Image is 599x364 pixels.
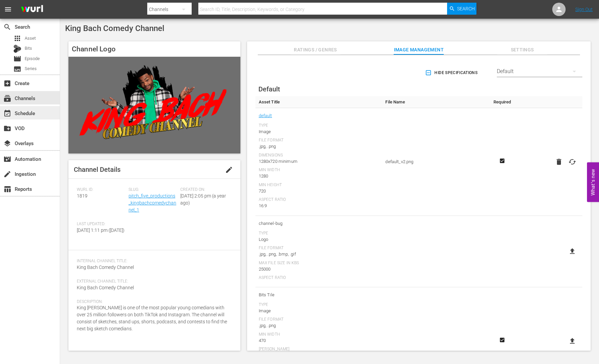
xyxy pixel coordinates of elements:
div: Dimensions [259,153,379,158]
span: King [PERSON_NAME] is one of the most popular young comedians with over 25 million followers on b... [77,305,227,331]
span: Last Updated: [77,222,125,227]
div: [PERSON_NAME] [259,347,379,352]
span: [DATE] 1:11 pm ([DATE]) [77,228,125,233]
td: default_v2.png [382,108,489,216]
div: Image [259,308,379,314]
div: File Format [259,138,379,143]
span: Asset [13,34,21,42]
span: Reports [3,185,11,193]
div: 25000 [259,266,379,273]
span: Series [25,65,37,72]
span: channel-bug [259,219,379,228]
span: King Bach Comedy Channel [65,24,164,33]
span: King Bach Comedy Channel [77,265,134,270]
span: Channel Details [74,165,121,173]
span: Hide Specifications [426,69,477,76]
span: create_new_folder [3,124,11,132]
span: Internal Channel Title: [77,259,229,264]
span: Overlays [3,139,11,147]
div: Bits [13,45,21,53]
div: 16:9 [259,203,379,209]
th: File Name [382,96,489,108]
span: Create [3,79,11,87]
div: File Format [259,317,379,322]
button: Hide Specifications [424,63,480,82]
span: Search [457,3,475,15]
span: Asset [25,35,36,42]
img: ans4CAIJ8jUAAAAAAAAAAAAAAAAAAAAAAAAgQb4GAAAAAAAAAAAAAAAAAAAAAAAAJMjXAAAAAAAAAAAAAAAAAAAAAAAAgAT5G... [16,2,48,17]
div: 1280 [259,173,379,179]
span: [DATE] 2:05 pm (a year ago) [180,193,226,206]
span: Settings [497,46,547,54]
div: 1280x720 minimum [259,158,379,165]
div: Max File Size In Kbs [259,261,379,266]
button: Search [447,3,476,15]
div: .jpg, .png, .bmp, .gif [259,251,379,258]
span: Wurl ID: [77,187,125,193]
div: Type [259,302,379,308]
span: Slug: [129,187,177,193]
span: Default [258,85,280,93]
img: King Bach Comedy Channel [68,57,240,153]
div: Default [497,62,582,81]
svg: Required [498,337,506,343]
div: Type [259,231,379,236]
span: Ingestion [3,170,11,178]
div: 720 [259,188,379,195]
a: pitch_five_productions_kingbachcomedychannel_1 [129,193,176,213]
span: King Bach Comedy Channel [77,285,134,290]
span: Image Management [394,46,444,54]
button: edit [221,162,237,178]
div: Logo [259,236,379,243]
div: .jpg, .png [259,322,379,329]
span: edit [225,166,233,174]
span: Description: [77,299,229,305]
div: Image [259,128,379,135]
div: File Format [259,246,379,251]
svg: Required [498,158,506,164]
div: Aspect Ratio [259,197,379,203]
div: Aspect Ratio [259,275,379,281]
div: Min Width [259,167,379,173]
th: Asset Title [255,96,382,108]
span: event_available [3,109,11,117]
div: Min Width [259,332,379,337]
span: Bits Tile [259,291,379,299]
span: Series [13,65,21,73]
div: Min Height [259,183,379,188]
span: Automation [3,155,11,163]
span: Created On: [180,187,229,193]
span: Episode [13,55,21,63]
span: Search [3,23,11,31]
span: Channels [3,94,11,102]
span: Episode [25,55,40,62]
span: Ratings / Genres [290,46,341,54]
div: 470 [259,337,379,344]
span: External Channel Title: [77,279,229,284]
button: Open Feedback Widget [587,162,599,202]
a: default [259,111,272,120]
th: Required [489,96,516,108]
span: menu [4,5,12,13]
span: 1819 [77,193,87,199]
h4: Channel Logo [68,41,240,57]
div: .jpg, .png [259,143,379,150]
a: Sign Out [575,7,593,12]
div: Type [259,123,379,128]
span: Bits [25,45,32,52]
